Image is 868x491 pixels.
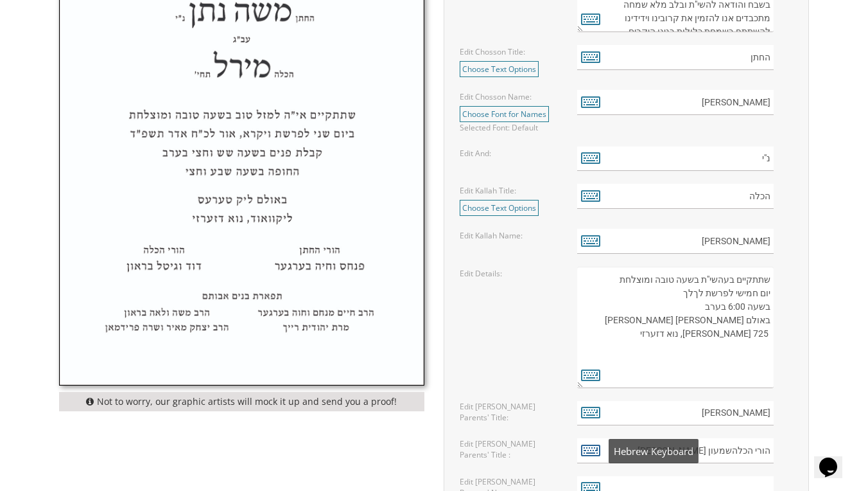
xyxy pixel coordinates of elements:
[460,268,502,279] label: Edit Details:
[460,46,525,57] label: Edit Chosson Title:
[460,106,549,122] a: Choose Font for Names
[460,91,532,102] label: Edit Chosson Name:
[460,401,558,423] label: Edit [PERSON_NAME] Parents' Title:
[460,122,558,133] div: Selected Font: Default
[460,438,558,460] label: Edit [PERSON_NAME] Parents' Title :
[460,200,539,216] a: Choose Text Options
[814,440,855,478] iframe: chat widget
[577,267,774,388] textarea: שתתקיים בעהשי"ת בשעה טובה ומוצלחת יום חמישי לפרשת ויגש [PERSON_NAME] לו' [PERSON_NAME] תשע"ט קבלת...
[460,148,491,159] label: Edit And:
[460,230,523,241] label: Edit Kallah Name:
[460,185,516,196] label: Edit Kallah Title:
[460,61,539,77] a: Choose Text Options
[59,392,424,411] div: Not to worry, our graphic artists will mock it up and send you a proof!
